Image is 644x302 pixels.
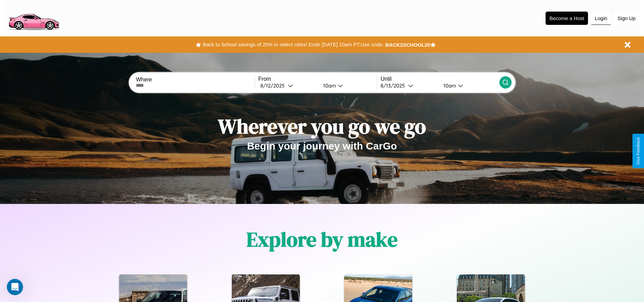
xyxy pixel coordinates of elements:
label: Until [381,76,499,82]
div: 8 / 13 / 2025 [381,82,408,89]
img: logo [5,3,62,32]
button: 10am [318,82,377,89]
label: From [258,76,377,82]
button: 10am [438,82,499,89]
label: Where [136,77,254,83]
div: 10am [440,82,458,89]
button: Become a Host [546,12,588,25]
div: Give Feedback [636,137,641,165]
h1: Explore by make [246,225,398,253]
b: BACK2SCHOOL20 [385,42,430,48]
iframe: Intercom live chat [7,279,23,295]
div: 10am [320,82,338,89]
div: 8 / 12 / 2025 [260,82,288,89]
button: 8/12/2025 [258,82,318,89]
button: Back to School savings of 20% in select cities! Ends [DATE] 10am PT.Use code: [201,40,385,49]
button: Login [591,12,611,25]
button: Sign Up [614,12,639,25]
